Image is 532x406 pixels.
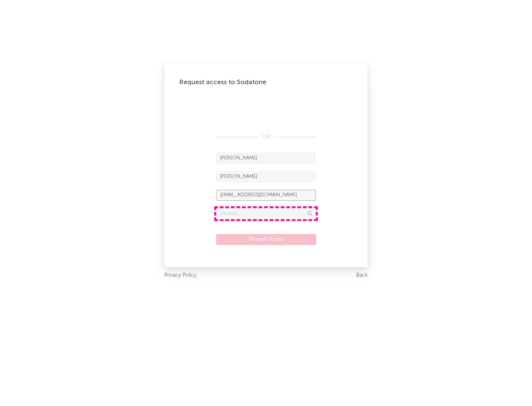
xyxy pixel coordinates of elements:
[216,234,316,245] button: Request Access
[356,271,368,280] a: Back
[216,153,316,164] input: First Name
[216,190,316,201] input: Email
[216,208,316,219] input: Division
[164,271,197,280] a: Privacy Policy
[216,171,316,182] input: Last Name
[216,133,316,142] div: OR
[179,78,353,87] div: Request access to Sodatone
